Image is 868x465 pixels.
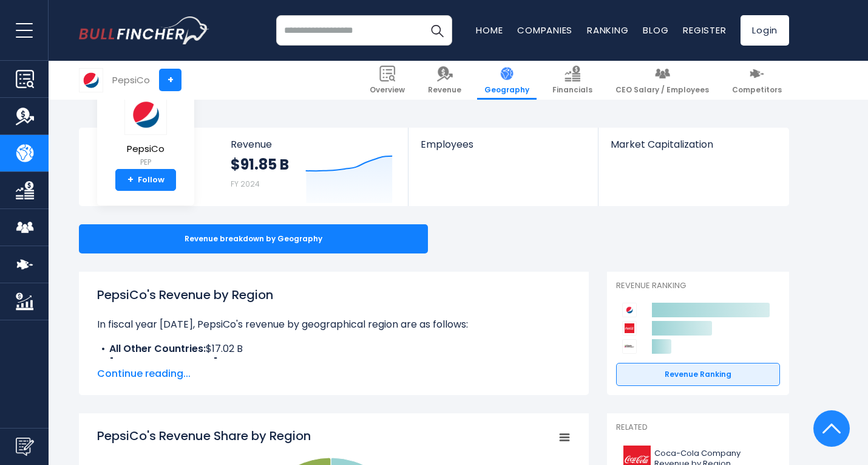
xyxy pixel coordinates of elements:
[683,24,726,36] a: Register
[124,144,167,154] span: PepsiCo
[608,61,716,100] a: CEO Salary / Employees
[97,356,571,371] li: $1.77 B
[124,94,167,135] img: PEP logo
[159,69,181,91] a: +
[741,15,789,46] a: Login
[725,61,789,100] a: Competitors
[112,73,150,87] div: PepsiCo
[97,317,571,332] p: In fiscal year [DATE], PepsiCo's revenue by geographical region are as follows:
[79,16,209,44] img: bullfincher logo
[422,15,452,46] button: Search
[421,139,585,150] span: Employees
[362,61,412,100] a: Overview
[109,356,220,370] b: [GEOGRAPHIC_DATA]:
[616,422,780,433] p: Related
[97,286,571,304] h1: PepsiCo's Revenue by Region
[643,24,668,36] a: Blog
[97,427,311,444] tspan: PepsiCo's Revenue Share by Region
[115,169,176,191] a: +Follow
[79,224,428,253] div: Revenue breakdown by Geography
[231,179,260,189] small: FY 2024
[622,321,637,336] img: Coca-Cola Company competitors logo
[124,157,167,168] small: PEP
[79,16,209,44] a: Go to homepage
[421,61,469,100] a: Revenue
[545,61,600,100] a: Financials
[622,303,637,317] img: PepsiCo competitors logo
[587,24,628,36] a: Ranking
[370,85,405,95] span: Overview
[598,128,788,171] a: Market Capitalization
[616,363,780,386] a: Revenue Ranking
[231,155,289,174] strong: $91.85 B
[732,85,782,95] span: Competitors
[484,85,529,95] span: Geography
[615,85,709,95] span: CEO Salary / Employees
[127,174,134,185] strong: +
[97,342,571,356] li: $17.02 B
[552,85,592,95] span: Financials
[80,69,103,92] img: PEP logo
[611,139,776,150] span: Market Capitalization
[476,24,503,36] a: Home
[477,61,537,100] a: Geography
[109,342,206,356] b: All Other Countries:
[428,85,461,95] span: Revenue
[616,281,780,291] p: Revenue Ranking
[622,339,637,354] img: Keurig Dr Pepper competitors logo
[517,24,572,36] a: Companies
[231,139,396,150] span: Revenue
[97,367,571,381] span: Continue reading...
[409,128,597,171] a: Employees
[219,128,409,206] a: Revenue $91.85 B FY 2024
[124,94,168,170] a: PepsiCo PEP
